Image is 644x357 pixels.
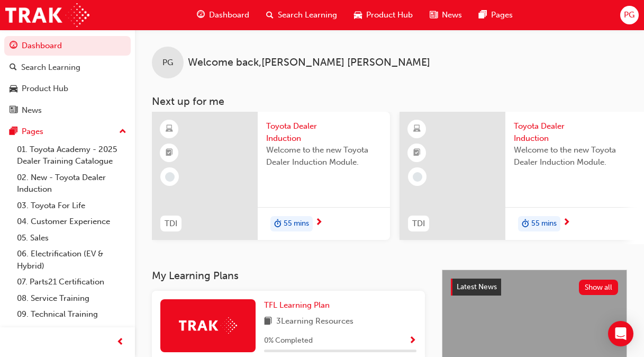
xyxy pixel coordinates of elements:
[13,306,131,323] a: 09. Technical Training
[13,274,131,290] a: 07. Parts21 Certification
[276,315,353,328] span: 3 Learning Resources
[409,334,416,347] button: Show Progress
[10,127,17,137] span: pages-icon
[274,217,282,231] span: duration-icon
[413,122,421,136] span: learningResourceType_ELEARNING-icon
[4,58,131,77] a: Search Learning
[354,8,362,22] span: car-icon
[421,4,470,26] a: news-iconNews
[13,169,131,198] a: 02. New - Toyota Dealer Induction
[315,218,323,228] span: next-icon
[442,9,462,21] span: News
[413,172,422,182] span: learningRecordVerb_NONE-icon
[21,61,80,74] div: Search Learning
[179,317,237,334] img: Trak
[346,4,421,26] a: car-iconProduct Hub
[4,36,131,56] a: Dashboard
[4,101,131,120] a: News
[13,198,131,214] a: 03. Toyota For Life
[10,41,17,51] span: guage-icon
[188,4,258,26] a: guage-iconDashboard
[514,144,629,168] span: Welcome to the new Toyota Dealer Induction Module.
[4,79,131,99] a: Product Hub
[514,120,629,144] span: Toyota Dealer Induction
[10,106,17,115] span: news-icon
[479,8,487,22] span: pages-icon
[258,4,346,26] a: search-iconSearch Learning
[608,321,633,346] div: Open Intercom Messenger
[451,279,618,296] a: Latest NewsShow all
[165,172,175,182] span: learningRecordVerb_NONE-icon
[264,300,330,310] span: TFL Learning Plan
[491,9,513,21] span: Pages
[624,9,634,21] span: PG
[188,57,430,69] span: Welcome back , [PERSON_NAME] [PERSON_NAME]
[166,122,173,136] span: learningResourceType_ELEARNING-icon
[13,213,131,230] a: 04. Customer Experience
[266,144,382,168] span: Welcome to the new Toyota Dealer Induction Module.
[264,299,334,311] a: TFL Learning Plan
[13,323,131,339] a: 10. TUNE Rev-Up Training
[152,112,390,240] a: TDIToyota Dealer InductionWelcome to the new Toyota Dealer Induction Module.duration-icon55 mins
[284,218,309,230] span: 55 mins
[152,270,425,282] h3: My Learning Plans
[563,218,570,228] span: next-icon
[10,84,17,94] span: car-icon
[264,315,272,328] span: book-icon
[5,3,89,27] img: Trak
[116,336,124,349] span: prev-icon
[413,146,421,160] span: booktick-icon
[400,112,638,240] a: TDIToyota Dealer InductionWelcome to the new Toyota Dealer Induction Module.duration-icon55 mins
[119,125,126,139] span: up-icon
[4,34,131,122] button: DashboardSearch LearningProduct HubNews
[470,4,521,26] a: pages-iconPages
[430,8,438,22] span: news-icon
[266,120,382,144] span: Toyota Dealer Induction
[162,57,173,69] span: PG
[166,146,173,160] span: booktick-icon
[135,95,644,108] h3: Next up for me
[409,336,416,346] span: Show Progress
[366,9,413,21] span: Product Hub
[266,8,274,22] span: search-icon
[620,6,639,24] button: PG
[4,122,131,141] button: Pages
[22,83,68,95] div: Product Hub
[579,280,619,295] button: Show all
[412,218,425,230] span: TDI
[531,218,557,230] span: 55 mins
[22,104,42,117] div: News
[10,63,17,73] span: search-icon
[22,126,43,138] div: Pages
[209,9,249,21] span: Dashboard
[13,141,131,169] a: 01. Toyota Academy - 2025 Dealer Training Catalogue
[264,335,313,347] span: 0 % Completed
[13,230,131,246] a: 05. Sales
[197,8,205,22] span: guage-icon
[278,9,337,21] span: Search Learning
[165,218,177,230] span: TDI
[522,217,529,231] span: duration-icon
[13,290,131,307] a: 08. Service Training
[457,282,497,291] span: Latest News
[13,246,131,274] a: 06. Electrification (EV & Hybrid)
